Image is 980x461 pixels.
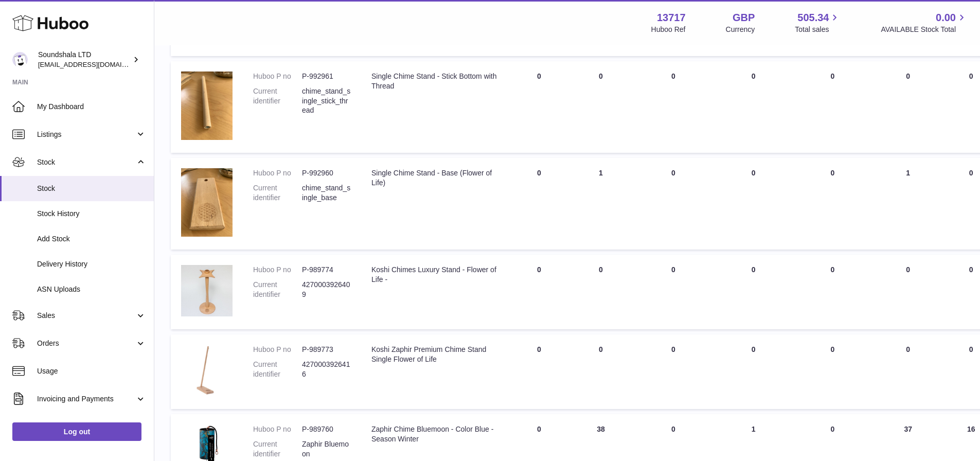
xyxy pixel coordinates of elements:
[37,394,135,404] span: Invoicing and Payments
[570,255,632,329] td: 0
[37,285,146,294] span: ASN Uploads
[873,158,943,250] td: 1
[508,255,570,329] td: 0
[831,265,835,274] span: 0
[181,72,233,140] img: product image
[302,360,351,379] dd: 4270003926416
[570,334,632,409] td: 0
[253,439,302,459] dt: Current identifier
[181,265,233,316] img: product image
[12,422,141,441] a: Log out
[508,61,570,153] td: 0
[253,424,302,434] dt: Huboo P no
[831,72,835,80] span: 0
[37,234,146,244] span: Add Stock
[715,255,792,329] td: 0
[651,25,686,34] div: Huboo Ref
[831,345,835,353] span: 0
[936,11,956,25] span: 0.00
[795,25,841,34] span: Total sales
[253,168,302,178] dt: Huboo P no
[570,61,632,153] td: 0
[632,334,715,409] td: 0
[302,86,351,116] dd: chime_stand_single_stick_thread
[632,158,715,250] td: 0
[831,169,835,177] span: 0
[253,86,302,116] dt: Current identifier
[37,130,135,139] span: Listings
[715,61,792,153] td: 0
[726,25,755,34] div: Currency
[302,168,351,178] dd: P-992960
[37,102,146,112] span: My Dashboard
[881,11,968,34] a: 0.00 AVAILABLE Stock Total
[302,265,351,275] dd: P-989774
[632,61,715,153] td: 0
[253,360,302,379] dt: Current identifier
[570,158,632,250] td: 1
[38,60,151,68] span: [EMAIL_ADDRESS][DOMAIN_NAME]
[881,25,968,34] span: AVAILABLE Stock Total
[302,345,351,354] dd: P-989773
[37,157,135,167] span: Stock
[873,255,943,329] td: 0
[38,50,131,69] div: Soundshala LTD
[508,158,570,250] td: 0
[253,72,302,81] dt: Huboo P no
[657,11,686,25] strong: 13717
[37,209,146,219] span: Stock History
[302,439,351,459] dd: Zaphir Bluemoon
[632,255,715,329] td: 0
[37,184,146,193] span: Stock
[253,280,302,299] dt: Current identifier
[37,366,146,376] span: Usage
[253,183,302,203] dt: Current identifier
[181,168,233,237] img: product image
[371,72,498,91] div: Single Chime Stand - Stick Bottom with Thread
[12,52,28,67] img: internalAdmin-13717@internal.huboo.com
[797,11,829,25] span: 505.34
[37,259,146,269] span: Delivery History
[302,183,351,203] dd: chime_stand_single_base
[371,265,498,285] div: Koshi Chimes Luxury Stand - Flower of Life -
[795,11,841,34] a: 505.34 Total sales
[302,280,351,299] dd: 4270003926409
[371,168,498,188] div: Single Chime Stand - Base (Flower of Life)
[181,345,233,396] img: product image
[253,265,302,275] dt: Huboo P no
[302,424,351,434] dd: P-989760
[831,425,835,433] span: 0
[302,72,351,81] dd: P-992961
[37,339,135,348] span: Orders
[508,334,570,409] td: 0
[873,61,943,153] td: 0
[715,158,792,250] td: 0
[873,334,943,409] td: 0
[733,11,755,25] strong: GBP
[371,424,498,444] div: Zaphir Chime Bluemoon - Color Blue - Season Winter
[253,345,302,354] dt: Huboo P no
[37,311,135,321] span: Sales
[371,345,498,364] div: Koshi Zaphir Premium Chime Stand Single Flower of Life
[715,334,792,409] td: 0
